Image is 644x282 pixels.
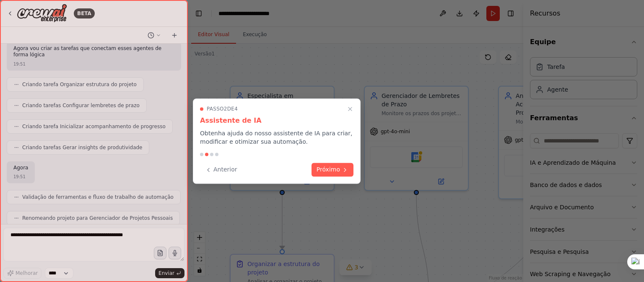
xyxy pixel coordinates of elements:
[207,106,224,112] font: Passo
[317,166,340,173] font: Próximo
[200,163,242,177] button: Anterior
[213,166,237,173] font: Anterior
[345,104,355,114] button: Passo a passo completo
[224,106,227,112] font: 2
[227,106,234,112] font: de
[193,8,205,19] button: Ocultar barra lateral esquerda
[234,106,238,112] font: 4
[200,116,262,124] font: Assistente de IA
[312,163,353,177] button: Próximo
[200,130,352,145] font: Obtenha ajuda do nosso assistente de IA para criar, modificar e otimizar sua automação.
